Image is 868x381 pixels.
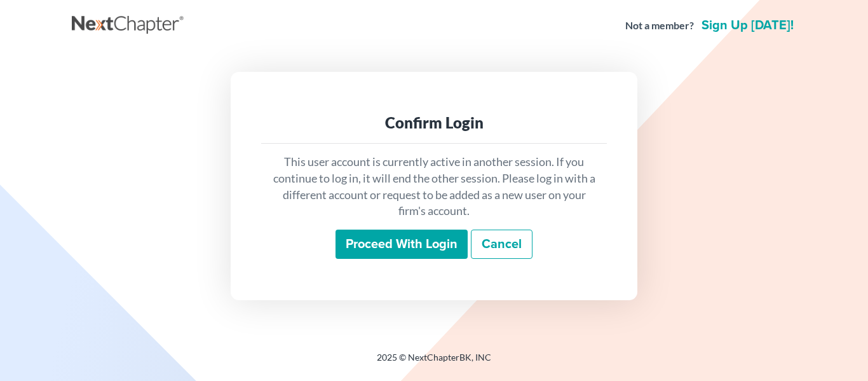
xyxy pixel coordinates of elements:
[271,113,597,133] div: Confirm Login
[699,19,796,32] a: Sign up [DATE]!
[72,351,796,374] div: 2025 © NextChapterBK, INC
[625,18,694,33] strong: Not a member?
[471,230,532,259] a: Cancel
[336,230,468,259] input: Proceed with login
[271,154,597,219] p: This user account is currently active in another session. If you continue to log in, it will end ...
